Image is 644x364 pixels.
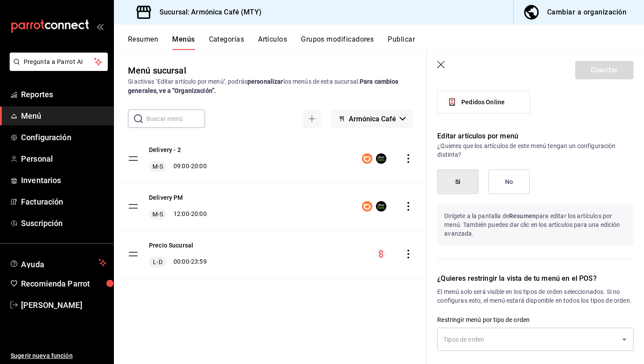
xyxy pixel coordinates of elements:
button: Artículos [258,35,287,50]
span: Inventarios [21,174,106,186]
p: ¿Quieres que los artículos de este menú tengan un configuración distinta? [437,141,633,159]
a: Pregunta a Parrot AI [6,64,108,73]
div: navigation tabs [128,35,644,50]
button: drag [128,249,138,259]
span: M-S [151,210,165,219]
span: [PERSON_NAME] [21,299,106,311]
span: Pedidos Online [461,98,505,107]
button: actions [404,154,413,163]
button: drag [128,201,138,212]
span: Menú [21,110,106,122]
span: Recomienda Parrot [21,278,106,290]
div: 12:00 - 20:00 [149,209,207,219]
button: Precio Sucursal [149,241,193,250]
span: Reportes [21,88,106,100]
button: drag [128,153,138,164]
button: Categorías [209,35,244,50]
strong: Resumen [509,212,536,219]
p: Dirígete a la pantalla de para editar los artículos por menú. También puedes dar clic en los artí... [437,205,633,245]
span: L-D [151,258,164,266]
span: Configuración [21,131,106,143]
button: Delivery - 2 [149,145,181,154]
span: Sugerir nueva función [11,351,106,360]
span: Facturación [21,196,106,208]
button: actions [404,250,413,258]
span: Pregunta a Parrot AI [24,57,94,67]
p: ¿Quieres restringir la vista de tu menú en el POS? [437,273,633,284]
button: Open [618,333,630,346]
p: El menú solo será visible en los tipos de orden seleccionados. Si no configuras esto, el menú est... [437,287,633,305]
button: No [488,170,530,194]
button: Pregunta a Parrot AI [10,53,108,71]
p: Restringir menú por tipo de orden [437,315,633,324]
button: actions [404,202,413,211]
button: Delivery PM [149,193,183,202]
span: Armónica Café [349,115,396,123]
span: Suscripción [21,217,106,229]
div: Si activas ‘Editar artículo por menú’, podrás los menús de esta sucursal. [128,77,413,95]
button: Resumen [128,35,158,50]
button: Grupos modificadores [301,35,374,50]
input: Tipos de orden [441,332,616,347]
button: open_drawer_menu [96,23,103,30]
table: menu-maker-table [114,135,427,278]
button: Si [437,170,478,194]
span: M-S [151,162,165,171]
input: Buscar menú [146,110,205,127]
span: Personal [21,153,106,165]
span: Ayuda [21,258,95,268]
button: Publicar [388,35,415,50]
div: Cambiar a organización [547,6,626,18]
div: 00:00 - 23:59 [149,257,207,267]
h3: Sucursal: Armónica Café (MTY) [152,7,262,18]
div: 09:00 - 20:00 [149,161,207,172]
button: Menús [172,35,195,50]
button: Armónica Café [331,110,413,128]
strong: personalizar [248,78,283,85]
p: Editar artículos por menú [437,131,633,141]
div: Menú sucursal [128,64,186,77]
